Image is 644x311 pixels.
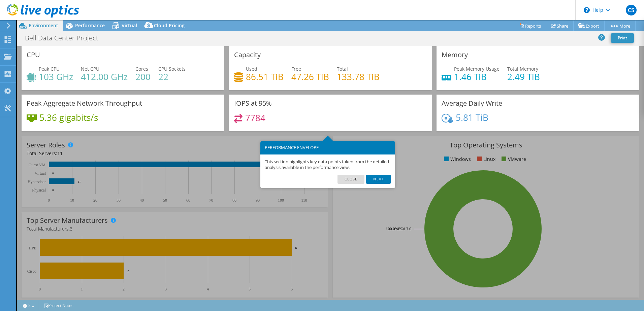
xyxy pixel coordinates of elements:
a: More [604,21,636,31]
svg: \n [584,7,590,13]
h1: Bell Data Center Project [22,34,109,42]
p: This section highlights key data points taken from the detailed analysis available in the perform... [265,159,391,170]
span: CS [626,5,637,15]
a: Next [366,175,390,183]
a: Share [546,21,574,31]
span: Environment [29,22,58,29]
a: Print [611,33,634,43]
a: Close [337,175,365,183]
a: Export [573,21,605,31]
h3: PERFORMANCE ENVELOPE [265,145,391,150]
span: Virtual [122,22,137,29]
a: 2 [18,301,39,310]
a: Reports [514,21,546,31]
span: Performance [75,22,105,29]
span: Cloud Pricing [154,22,185,29]
a: Project Notes [39,301,78,310]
